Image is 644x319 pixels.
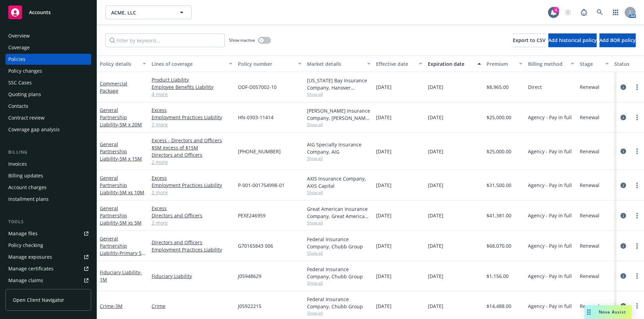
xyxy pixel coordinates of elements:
span: [DATE] [376,182,392,189]
button: Market details [304,55,373,72]
a: Employee Benefits Liability [152,83,232,91]
a: 2 more [152,219,232,226]
a: Manage certificates [6,263,91,274]
span: [DATE] [428,272,443,280]
div: Billing method [528,60,567,68]
a: 2 more [152,121,232,128]
span: Renewal [580,148,599,155]
div: Drag to move [585,305,593,319]
span: Renewal [580,302,599,310]
span: ODF-D057002-10 [238,83,277,91]
span: Renewal [580,242,599,249]
button: Add BOR policy [599,33,636,47]
span: [PHONE_NUMBER] [238,148,281,155]
a: Policy changes [6,65,91,76]
a: General Partnership Liability [100,107,142,128]
a: Employment Practices Liability [152,246,232,253]
a: circleInformation [619,212,627,220]
a: Excess [152,205,232,212]
a: SSC Cases [6,77,91,88]
div: Manage claims [8,275,43,286]
span: Renewal [580,83,599,91]
a: more [633,272,641,280]
a: Directors and Officers [152,239,232,246]
span: Agency - Pay in full [528,114,572,121]
span: Show all [307,122,371,127]
span: [DATE] [428,302,443,310]
div: Policy number [238,60,294,68]
div: Billing [6,149,91,156]
div: AXIS Insurance Company, AXIS Capital [307,175,371,189]
span: [DATE] [428,182,443,189]
div: Invoices [8,158,27,169]
div: Coverage [8,42,30,53]
a: General Partnership Liability [100,141,142,162]
div: Policy changes [8,65,42,76]
span: J05922215 [238,302,261,310]
div: Policy details [100,60,138,68]
span: Show all [307,189,371,195]
div: 4 [553,7,559,13]
a: Manage files [6,228,91,239]
span: [DATE] [428,114,443,121]
div: Manage files [8,228,38,239]
span: Agency - Pay in full [528,212,572,219]
span: $68,070.00 [487,242,511,249]
button: Billing method [525,55,577,72]
a: Contacts [6,101,91,112]
span: - 5M x 15M [118,155,142,162]
a: Directors and Officers [152,212,232,219]
a: Directors and Officers [152,151,232,158]
span: $8,965.00 [487,83,509,91]
span: Agency - Pay in full [528,148,572,155]
button: Policy number [235,55,304,72]
div: Contacts [8,101,28,112]
div: Billing updates [8,170,43,181]
span: G70165843 006 [238,242,273,249]
a: General Partnership Liability [100,175,144,196]
div: Federal Insurance Company, Chubb Group [307,266,371,280]
a: Search [593,6,607,19]
div: Federal Insurance Company, Chubb Group [307,296,371,310]
a: Commercial Package [100,80,127,94]
span: Export to CSV [513,37,546,43]
div: Tools [6,218,91,225]
a: more [633,113,641,122]
span: Add BOR policy [599,37,636,43]
span: Show all [307,91,371,97]
a: Crime [152,302,232,310]
div: [US_STATE] Bay Insurance Company, Hanover Insurance Group [307,77,371,91]
div: Account charges [8,182,47,193]
span: Show all [307,280,371,286]
a: Coverage gap analysis [6,124,91,135]
a: Fiduciary Liability [152,272,232,280]
button: Lines of coverage [149,55,235,72]
div: AIG Specialty Insurance Company, AIG [307,141,371,155]
span: Add historical policy [548,37,597,43]
span: [DATE] [376,148,392,155]
div: Market details [307,60,363,68]
a: Excess - Directors and Officers $5M excess of $15M [152,137,232,151]
a: Invoices [6,158,91,169]
a: Contract review [6,112,91,123]
div: Policy checking [8,240,43,251]
span: $31,500.00 [487,182,511,189]
a: Quoting plans [6,89,91,100]
div: Premium [487,60,515,68]
div: Lines of coverage [152,60,225,68]
a: General Partnership Liability [100,235,146,264]
span: [DATE] [376,114,392,121]
a: Billing updates [6,170,91,181]
span: Agency - Pay in full [528,182,572,189]
span: Open Client Navigator [13,296,64,303]
span: [DATE] [376,242,392,249]
a: Switch app [609,6,623,19]
span: - 5M xs 10M [118,189,144,196]
a: Employment Practices Liability [152,182,232,189]
a: more [633,212,641,220]
span: [DATE] [428,212,443,219]
a: Fiduciary Liability [100,269,142,283]
span: Renewal [580,212,599,219]
a: circleInformation [619,272,627,280]
a: more [633,302,641,310]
